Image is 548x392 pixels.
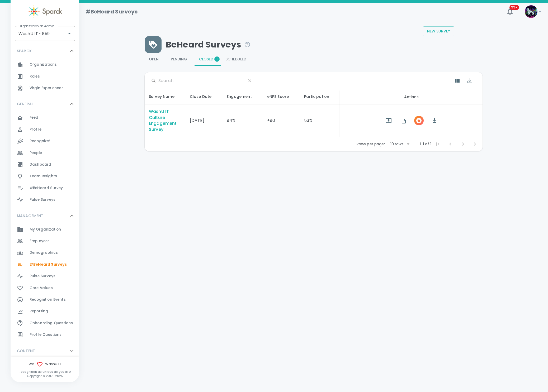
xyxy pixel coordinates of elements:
span: Survey will close on [190,93,219,100]
span: Organizations [30,62,57,67]
a: Sparck logo [11,5,79,18]
span: Pulse Surveys [30,274,55,279]
div: Rewards system [145,53,483,66]
a: Feed [11,112,79,123]
p: GENERAL [17,101,33,107]
td: [DATE] [186,104,223,137]
span: The extent to which employees feel passionate about their jobs, are committed to our organization... [227,93,259,100]
p: SPARCK [17,48,32,54]
div: #BeHeard Surveys [11,259,79,270]
span: Dashboard [30,162,51,167]
td: +80 [263,104,300,137]
div: GENERAL [11,96,79,112]
a: Reporting [11,305,79,317]
button: New Survey [423,26,454,36]
span: #BeHeard Survey [30,185,63,191]
span: Pulse Surveys [30,197,55,202]
button: Open [66,30,73,37]
p: Rows per page: [357,141,385,147]
div: Roles [11,71,79,82]
p: Copyright © 2017 - 2025 [11,374,79,378]
div: eNPS Score [267,93,296,100]
div: CONTENT [11,343,79,359]
span: Core Values [30,285,53,291]
span: Demographics [30,250,58,255]
a: Organizations [11,59,79,70]
a: Profile Questions [11,329,79,341]
a: Recognition Events [11,294,79,305]
div: SPARCK [11,59,79,96]
a: Profile [11,124,79,135]
div: Participation [304,93,336,100]
span: Profile Questions [30,332,62,337]
button: Export [464,74,476,87]
h1: #BeHeard Surveys [86,7,138,16]
span: People [30,150,42,156]
button: 99+ [504,5,516,18]
a: Pulse Surveys [11,194,79,205]
div: MANAGEMENT [11,208,79,224]
span: Profile [30,127,41,132]
span: Recognition Events [30,297,66,302]
a: Employees [11,235,79,247]
span: Last Page [469,138,482,150]
span: We WashU IT [11,361,79,367]
span: 99+ [509,5,519,10]
a: #BeHeard Survey [11,182,79,194]
span: My Organization [30,227,61,232]
svg: Manage BeHeard Surveys sertting for each survey in your organization [244,41,251,48]
span: Employee Net Promoter Score. [267,93,296,100]
p: Recognition as unique as you are! [11,370,79,374]
span: Onboarding Questions [30,321,73,326]
div: Engagement [227,93,259,100]
a: Onboarding Questions [11,317,79,329]
a: My Organization [11,224,79,235]
span: Open [149,57,162,62]
a: Team Insights [11,170,79,182]
a: Core Values [11,282,79,294]
button: Show Columns [451,74,464,87]
a: Demographics [11,247,79,259]
div: Close Date [190,93,219,100]
span: % of Participant attend the survey [304,93,336,100]
p: 1-1 of 1 [420,141,431,147]
div: WashU IT Culture Engagement Survey [149,109,181,133]
p: CONTENT [17,348,35,353]
div: SPARCK [11,43,79,59]
input: Search [158,77,242,85]
span: Recognize! [30,138,50,144]
span: 1 [214,56,220,62]
svg: Search [151,78,156,83]
span: Roles [30,74,40,79]
span: Feed [30,115,39,120]
td: 84% [223,104,263,137]
a: Pulse Surveys [11,270,79,282]
label: Organization as Admin [18,24,54,28]
span: Pending [171,57,191,62]
div: Dashboard [11,159,79,170]
a: Recognize! [11,135,79,147]
p: MANAGEMENT [17,213,44,218]
span: BeHeard Surveys [166,39,251,50]
a: People [11,147,79,159]
span: #BeHeard Surveys [30,262,67,267]
span: Team Insights [30,174,57,179]
a: Virgin Experiences [11,82,79,94]
span: Employees [30,238,50,244]
span: Reporting [30,309,48,314]
div: Survey Name [149,93,181,100]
